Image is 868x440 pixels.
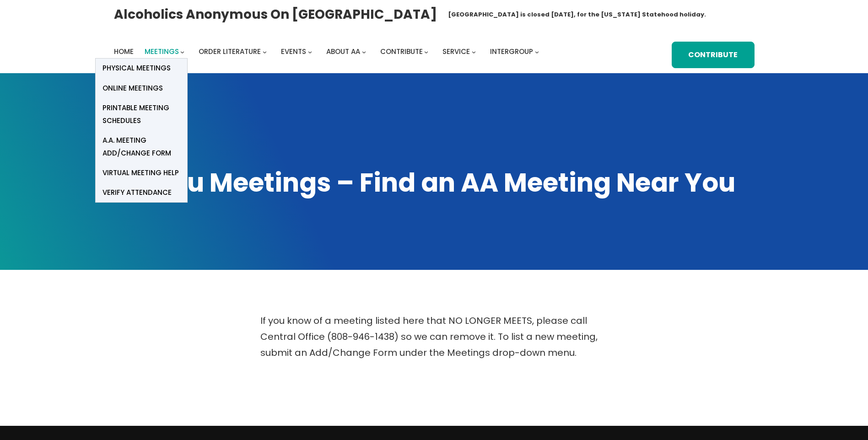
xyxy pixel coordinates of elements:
span: verify attendance [102,186,172,199]
a: Printable Meeting Schedules [96,98,187,130]
nav: Intergroup [114,45,542,58]
span: Meetings [145,47,179,56]
a: Service [442,45,470,58]
h1: [GEOGRAPHIC_DATA] is closed [DATE], for the [US_STATE] Statehood holiday. [448,10,706,19]
a: Intergroup [490,45,533,58]
a: A.A. Meeting Add/Change Form [96,130,187,163]
button: Order Literature submenu [263,49,267,54]
a: verify attendance [96,182,187,202]
span: Online Meetings [102,82,163,95]
a: Meetings [145,45,179,58]
button: Events submenu [308,49,312,54]
a: About AA [326,45,360,58]
span: Home [114,47,134,56]
a: Home [114,45,134,58]
span: Intergroup [490,47,533,56]
button: Contribute submenu [424,49,428,54]
span: Physical Meetings [102,62,171,75]
a: Physical Meetings [96,59,187,78]
a: Events [281,45,306,58]
h1: Oahu Meetings – Find an AA Meeting Near You [114,166,755,200]
button: Service submenu [472,49,476,54]
span: Events [281,47,306,56]
a: Contribute [672,42,754,68]
button: Intergroup submenu [535,49,539,54]
a: Alcoholics Anonymous on [GEOGRAPHIC_DATA] [114,3,437,26]
a: Virtual Meeting Help [96,163,187,182]
span: Printable Meeting Schedules [102,102,180,127]
span: Virtual Meeting Help [102,166,179,179]
span: A.A. Meeting Add/Change Form [102,134,180,160]
button: Meetings submenu [180,49,184,54]
a: Contribute [380,45,423,58]
a: Online Meetings [96,78,187,98]
span: Service [442,47,470,56]
span: Order Literature [199,47,261,56]
button: About AA submenu [362,49,366,54]
span: Contribute [380,47,423,56]
p: If you know of a meeting listed here that NO LONGER MEETS, please call Central Office (808-946-14... [260,313,608,361]
span: About AA [326,47,360,56]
